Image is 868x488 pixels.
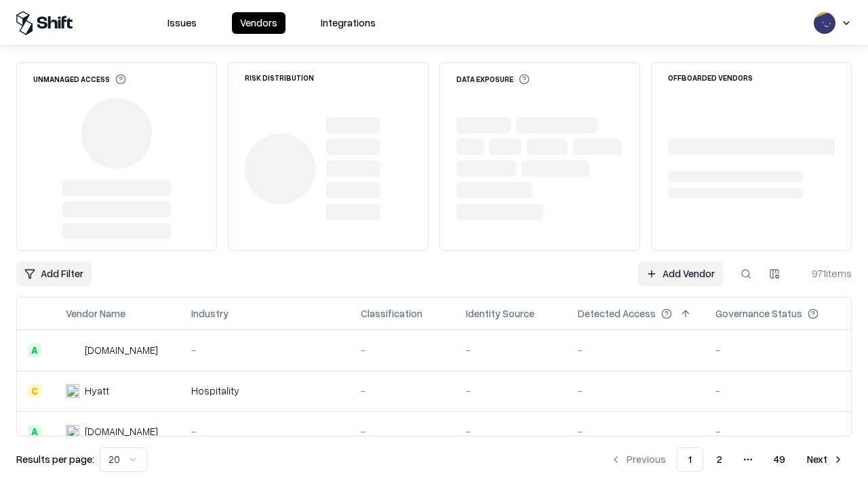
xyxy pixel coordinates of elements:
img: primesec.co.il [66,425,79,439]
button: Integrations [313,12,384,34]
img: Hyatt [66,384,79,398]
div: - [191,424,339,439]
div: A [28,425,41,439]
div: Unmanaged Access [33,74,126,85]
div: - [361,424,444,439]
div: Offboarded Vendors [668,74,753,81]
button: 49 [763,447,796,472]
div: - [191,343,339,357]
div: - [466,343,556,357]
button: 1 [677,447,703,472]
div: Risk Distribution [245,74,314,81]
div: Vendor Name [66,306,125,321]
div: - [578,343,694,357]
div: 971 items [797,266,852,281]
div: - [715,424,840,439]
div: - [466,384,556,398]
div: [DOMAIN_NAME] [85,424,158,439]
div: Governance Status [715,306,802,321]
div: - [715,384,840,398]
a: Add Vendor [638,262,723,286]
div: Hospitality [191,384,339,398]
button: 2 [706,447,733,472]
div: Identity Source [466,306,534,321]
div: - [361,384,444,398]
div: - [578,424,694,439]
button: Vendors [232,12,285,34]
nav: pagination [602,447,852,472]
div: Data Exposure [456,74,530,85]
p: Results per page: [16,452,94,466]
div: [DOMAIN_NAME] [85,343,158,357]
div: Classification [361,306,422,321]
div: - [466,424,556,439]
button: Issues [159,12,205,34]
div: C [28,384,41,398]
button: Add Filter [16,262,92,286]
div: - [578,384,694,398]
div: Hyatt [85,384,109,398]
div: A [28,344,41,357]
div: Industry [191,306,229,321]
div: - [361,343,444,357]
div: - [715,343,840,357]
img: intrado.com [66,344,79,357]
div: Detected Access [578,306,656,321]
button: Next [799,447,852,472]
